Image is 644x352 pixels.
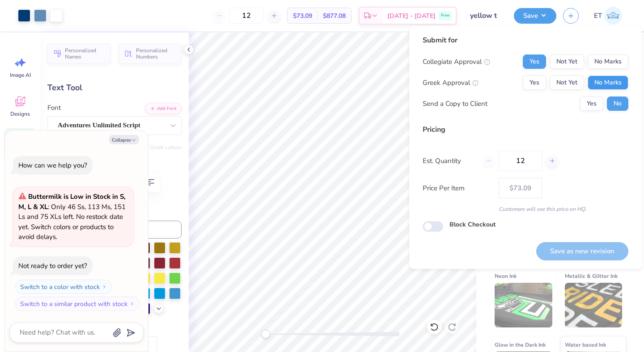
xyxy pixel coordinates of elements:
div: Submit for [423,35,628,46]
div: Send a Copy to Client [423,99,487,109]
button: Switch to Greek Letters [126,144,182,151]
span: $877.08 [323,11,346,21]
input: – – [499,151,542,171]
img: Metallic & Glitter Ink [565,283,623,327]
span: Neon Ink [495,271,517,281]
button: Save [514,8,556,24]
img: Elaina Thomas [604,7,622,25]
strong: Buttermilk is Low in Stock in S, M, L & XL [18,192,126,211]
button: Not Yet [550,54,584,69]
div: Accessibility label [261,330,270,339]
img: Neon Ink [495,283,552,327]
div: Greek Approval [423,78,479,88]
label: Font [47,103,61,113]
span: Personalized Names [65,47,105,60]
button: Personalized Names [47,43,110,64]
div: Text Tool [47,82,182,94]
span: Designs [10,110,30,117]
a: ET [590,7,626,25]
div: Customers will see this price on HQ. [423,205,628,213]
button: No Marks [588,54,628,69]
span: Image AI [10,71,31,79]
button: Switch to a similar product with stock [15,297,140,311]
label: Block Checkout [449,220,496,229]
span: Free [441,13,449,19]
input: Untitled Design [463,7,507,25]
button: Yes [580,96,603,111]
button: Yes [523,54,546,69]
label: Price Per Item [423,183,492,193]
button: Switch to a color with stock [15,280,112,294]
input: – – [229,8,264,24]
button: No [607,96,628,111]
div: Pricing [423,124,628,135]
label: Est. Quantity [423,156,476,166]
span: Glow in the Dark Ink [495,340,546,349]
span: ET [594,11,602,21]
span: Metallic & Glitter Ink [565,271,618,281]
span: $73.09 [293,11,312,21]
div: Collegiate Approval [423,57,490,67]
img: Switch to a color with stock [102,284,107,289]
button: Not Yet [550,75,584,90]
div: Not ready to order yet? [18,261,87,270]
button: Personalized Numbers [119,43,182,64]
img: Switch to a similar product with stock [129,301,135,306]
div: How can we help you? [18,161,87,170]
button: Collapse [109,135,139,144]
button: Add Font [145,103,182,114]
span: Personalized Numbers [136,47,176,60]
button: Yes [523,75,546,90]
span: Water based Ink [565,340,606,349]
button: No Marks [588,75,628,90]
span: [DATE] - [DATE] [387,11,436,21]
span: : Only 46 Ss, 113 Ms, 151 Ls and 75 XLs left. No restock date yet. Switch colors or products to a... [18,192,126,241]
